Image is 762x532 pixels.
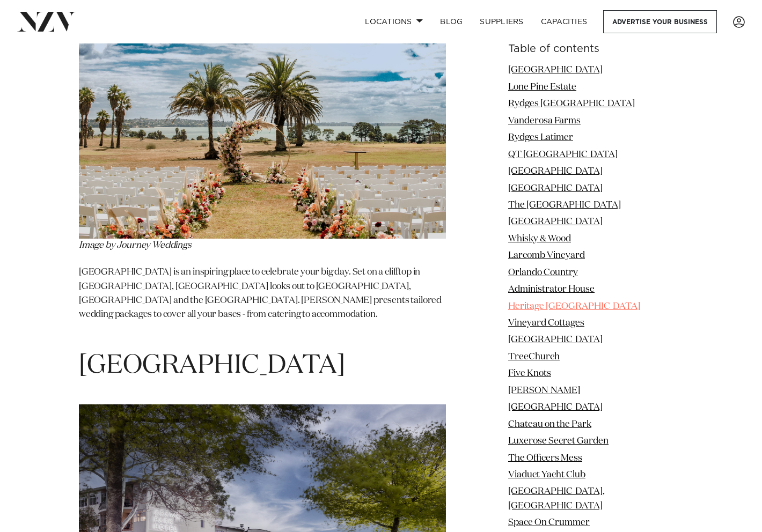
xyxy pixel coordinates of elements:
[508,453,582,462] a: The Officers Mess
[508,419,591,428] a: Chateau on the Park
[79,132,446,249] em: Image by Journey Weddings
[508,518,590,527] a: Space On Crummer
[508,352,560,361] a: TreeChurch
[431,10,471,33] a: BLOG
[508,487,605,510] a: [GEOGRAPHIC_DATA], [GEOGRAPHIC_DATA]
[17,12,76,31] img: nzv-logo.png
[508,167,603,176] a: [GEOGRAPHIC_DATA]
[508,133,573,142] a: Rydges Latimer
[508,234,571,243] a: Whisky & Wood
[532,10,596,33] a: Capacities
[508,116,581,125] a: Vanderosa Farms
[508,183,603,193] a: [GEOGRAPHIC_DATA]
[471,10,532,33] a: SUPPLIERS
[508,82,576,91] a: Lone Pine Estate
[508,369,551,378] a: Five Knots
[508,437,609,446] a: Luxerose Secret Garden
[508,43,683,55] h6: Table of contents
[356,10,431,33] a: Locations
[603,10,717,33] a: Advertise your business
[508,201,621,210] a: The [GEOGRAPHIC_DATA]
[508,65,603,75] a: [GEOGRAPHIC_DATA]
[79,349,446,383] h1: [GEOGRAPHIC_DATA]
[508,319,584,328] a: Vineyard Cottages
[508,470,585,479] a: Viaduct Yacht Club
[508,301,640,311] a: Heritage [GEOGRAPHIC_DATA]
[508,335,603,344] a: [GEOGRAPHIC_DATA]
[508,386,580,395] a: [PERSON_NAME]
[508,99,635,108] a: Rydges [GEOGRAPHIC_DATA]
[79,265,446,336] p: [GEOGRAPHIC_DATA] is an inspiring place to celebrate your big day. Set on a clifftop in [GEOGRAPH...
[508,150,618,159] a: QT [GEOGRAPHIC_DATA]
[508,251,585,260] a: Larcomb Vineyard
[508,403,603,412] a: [GEOGRAPHIC_DATA]
[508,268,578,277] a: Orlando Country
[508,285,595,294] a: Administrator House
[508,217,603,226] a: [GEOGRAPHIC_DATA]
